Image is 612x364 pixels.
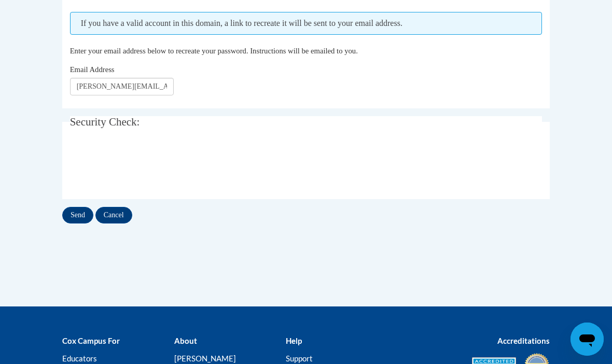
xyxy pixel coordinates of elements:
[62,207,93,223] input: Send
[95,207,132,223] input: Cancel
[62,336,120,345] b: Cox Campus For
[286,354,313,363] a: Support
[70,146,228,186] iframe: reCAPTCHA
[70,12,543,35] span: If you have a valid account in this domain, a link to recreate it will be sent to your email addr...
[571,323,604,356] iframe: Button to launch messaging window
[70,47,358,55] span: Enter your email address below to recreate your password. Instructions will be emailed to you.
[497,336,550,345] b: Accreditations
[62,354,97,363] a: Educators
[70,78,174,95] input: Email
[286,336,302,345] b: Help
[70,116,140,128] span: Security Check:
[174,336,197,345] b: About
[70,65,115,74] span: Email Address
